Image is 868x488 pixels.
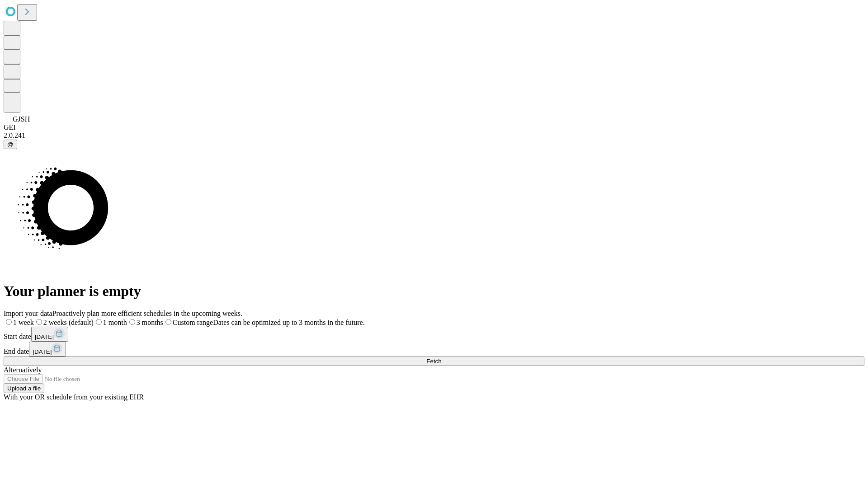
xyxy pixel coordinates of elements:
span: @ [7,141,14,148]
span: 1 week [13,319,34,326]
h1: Your planner is empty [4,283,864,300]
input: 2 weeks (default) [36,319,42,325]
span: With your OR schedule from your existing EHR [4,393,144,401]
span: Dates can be optimized up to 3 months in the future. [213,319,364,326]
input: 1 month [96,319,102,325]
span: 2 weeks (default) [43,319,94,326]
span: 1 month [103,319,127,326]
span: Proactively plan more efficient schedules in the upcoming weeks. [52,310,242,317]
input: Custom rangeDates can be optimized up to 3 months in the future. [165,319,171,325]
button: [DATE] [31,327,68,342]
input: 1 week [6,319,12,325]
span: GJSH [13,115,30,123]
div: End date [4,342,864,357]
span: Import your data [4,310,52,317]
button: [DATE] [29,342,66,357]
button: @ [4,140,17,149]
div: Start date [4,327,864,342]
div: GEI [4,123,864,131]
span: Alternatively [4,366,42,374]
span: [DATE] [33,348,52,355]
button: Upload a file [4,384,44,393]
span: 3 months [137,319,163,326]
button: Fetch [4,357,864,366]
div: 2.0.241 [4,131,864,140]
span: Custom range [173,319,213,326]
input: 3 months [129,319,135,325]
span: [DATE] [35,333,54,340]
span: Fetch [426,358,441,365]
